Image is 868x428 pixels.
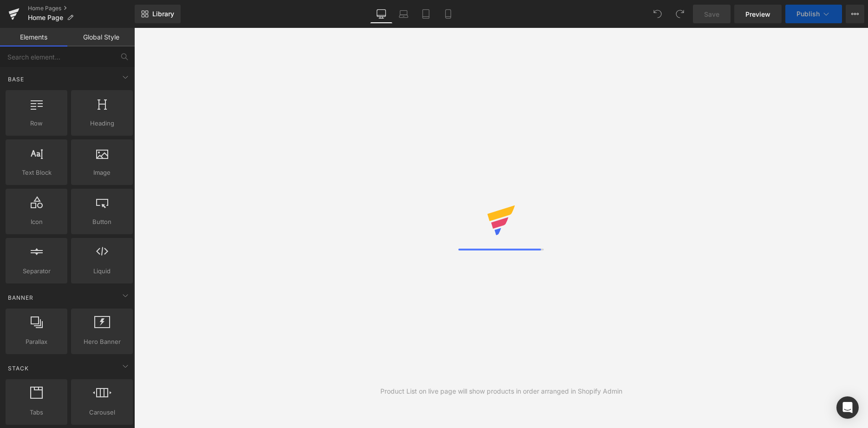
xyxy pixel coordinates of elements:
button: More [846,5,864,23]
span: Banner [7,293,34,302]
a: New Library [135,5,181,23]
span: Stack [7,364,30,373]
div: Open Intercom Messenger [836,396,859,419]
span: Preview [745,9,770,19]
span: Carousel [74,408,130,417]
a: Preview [734,5,782,23]
span: Home Page [28,14,63,21]
span: Parallax [8,337,65,347]
span: Text Block [8,168,65,178]
span: Tabs [8,408,65,417]
a: Laptop [392,5,415,23]
span: Separator [8,266,65,276]
span: Library [152,10,174,18]
span: Image [74,168,130,178]
button: Redo [671,5,689,23]
span: Button [74,217,130,227]
span: Publish [796,10,820,18]
span: Heading [74,119,130,128]
span: Liquid [74,266,130,276]
a: Mobile [437,5,459,23]
span: Base [7,75,25,84]
span: Hero Banner [74,337,130,347]
a: Home Pages [28,5,135,12]
button: Publish [785,5,842,23]
a: Global Style [67,28,135,46]
span: Save [704,9,719,19]
span: Icon [8,217,65,227]
button: Undo [648,5,667,23]
a: Desktop [370,5,392,23]
div: Product List on live page will show products in order arranged in Shopify Admin [380,386,622,396]
span: Row [8,119,65,128]
a: Tablet [415,5,437,23]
